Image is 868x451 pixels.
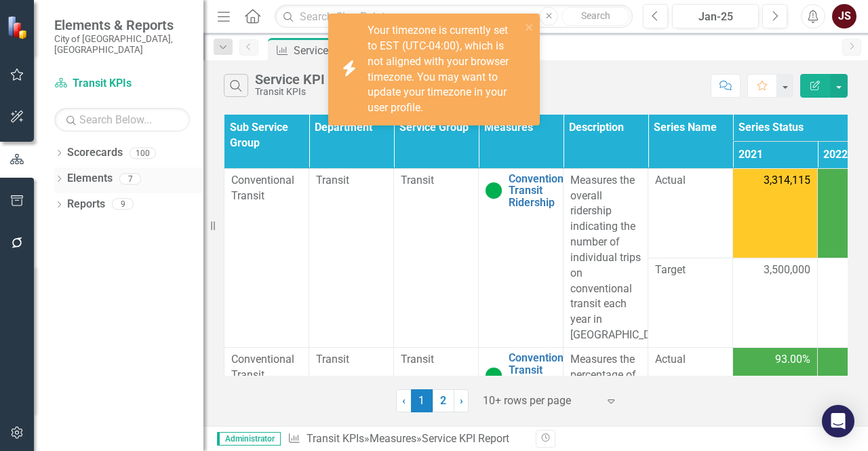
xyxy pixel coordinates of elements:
[316,353,349,366] span: Transit
[54,76,190,92] a: Transit KPIs
[54,108,190,132] input: Search Below...
[486,182,502,199] img: On Target
[316,174,349,187] span: Transit
[119,173,141,184] div: 7
[368,23,521,116] div: Your timezone is currently set to EST (UTC-04:00), which is not aligned with your browser timezon...
[255,72,369,87] div: Service KPI Report
[231,353,294,381] span: Conventional Transit
[822,405,854,437] div: Open Intercom Messenger
[411,389,433,412] span: 1
[112,199,134,210] div: 9
[509,352,572,399] a: Conventional Transit Route Coverage
[733,258,818,347] td: Double-Click to Edit
[655,352,726,368] span: Actual
[54,33,190,56] small: City of [GEOGRAPHIC_DATA], [GEOGRAPHIC_DATA]
[394,168,479,347] td: Double-Click to Edit
[130,147,156,159] div: 100
[648,258,733,347] td: Double-Click to Edit
[7,16,31,39] img: ClearPoint Strategy
[509,173,572,209] a: Conventional Transit Ridership
[655,262,726,278] span: Target
[231,174,294,202] span: Conventional Transit
[422,432,509,445] div: Service KPI Report
[525,19,534,35] button: close
[677,9,754,25] div: Jan-25
[672,4,759,28] button: Jan-25
[486,368,502,384] img: On Target
[561,7,629,26] button: Search
[832,4,856,28] button: JS
[764,173,810,189] span: 3,314,115
[67,145,123,161] a: Scorecards
[764,262,810,278] span: 3,500,000
[775,352,810,368] span: 93.00%
[401,353,434,366] span: Transit
[288,431,526,447] div: » »
[570,173,641,343] p: Measures the overall ridership indicating the number of individual trips on conventional transit ...
[294,42,400,59] div: Service KPI Report
[54,17,190,33] span: Elements & Reports
[655,173,726,189] span: Actual
[275,5,633,28] input: Search ClearPoint...
[564,168,648,347] td: Double-Click to Edit
[401,174,434,187] span: Transit
[648,168,733,258] td: Double-Click to Edit
[309,168,394,347] td: Double-Click to Edit
[255,87,369,97] div: Transit KPIs
[581,10,610,21] span: Search
[224,168,309,347] td: Double-Click to Edit
[307,432,364,445] a: Transit KPIs
[460,394,463,407] span: ›
[370,432,416,445] a: Measures
[67,197,105,212] a: Reports
[479,168,564,347] td: Double-Click to Edit Right Click for Context Menu
[67,171,113,187] a: Elements
[402,394,406,407] span: ‹
[433,389,454,412] a: 2
[733,168,818,258] td: Double-Click to Edit
[217,432,281,446] span: Administrator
